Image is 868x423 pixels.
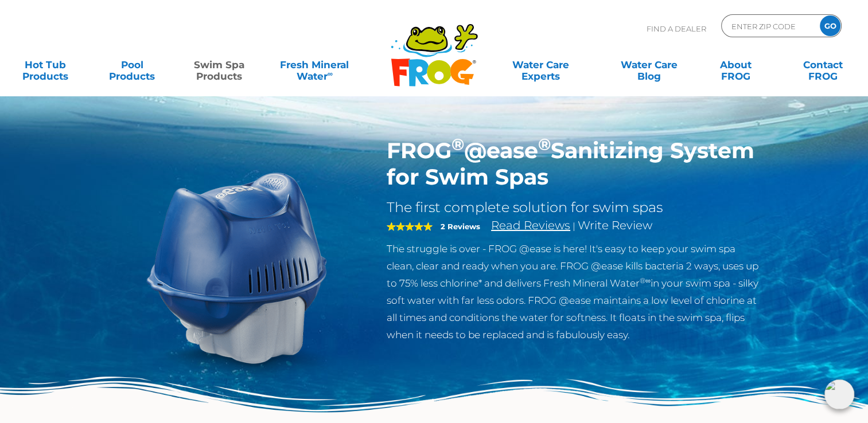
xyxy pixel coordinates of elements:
[573,221,575,232] span: |
[387,240,761,343] p: The struggle is over - FROG @ease is here! It's easy to keep your swim spa clean, clear and ready...
[451,134,464,154] sup: ®
[820,15,840,36] input: GO
[387,138,761,190] h1: FROG @ease Sanitizing System for Swim Spas
[11,53,79,76] a: Hot TubProducts
[615,53,683,76] a: Water CareBlog
[789,53,857,76] a: ContactFROG
[491,218,570,232] a: Read Reviews
[107,138,370,400] img: ss-@ease-hero.png
[387,222,433,231] span: 5
[702,53,770,76] a: AboutFROG
[486,53,595,76] a: Water CareExperts
[647,14,706,43] p: Find A Dealer
[387,199,761,216] h2: The first complete solution for swim spas
[99,53,166,76] a: PoolProducts
[441,222,480,231] strong: 2 Reviews
[328,69,333,78] sup: ∞
[538,134,551,154] sup: ®
[185,53,253,76] a: Swim SpaProducts
[640,276,651,285] sup: ®∞
[730,18,808,34] input: Zip Code Form
[578,218,652,232] a: Write Review
[824,379,854,409] img: openIcon
[273,53,357,76] a: Fresh MineralWater∞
